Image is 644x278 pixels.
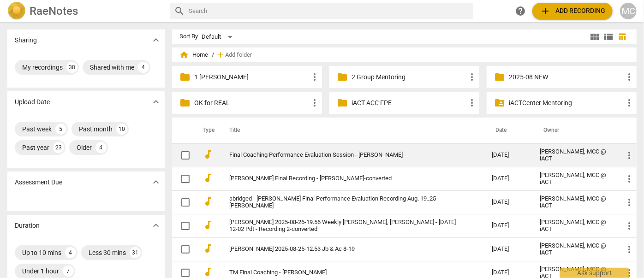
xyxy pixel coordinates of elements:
span: expand_more [150,96,161,107]
span: expand_more [150,220,161,231]
span: more_vert [624,244,635,255]
span: Add recording [540,6,605,17]
span: more_vert [624,97,635,108]
div: Up to 10 mins [22,248,61,257]
span: folder [337,97,348,108]
span: table_chart [618,32,627,41]
td: [DATE] [484,143,532,167]
span: more_vert [624,150,635,161]
button: Tile view [588,30,602,44]
h2: RaeNotes [30,5,78,18]
span: / [212,52,214,59]
div: 4 [138,62,149,73]
span: add [216,50,225,59]
span: audiotrack [203,149,214,160]
a: [PERSON_NAME] Final Recording - [PERSON_NAME]-converted [229,175,459,182]
div: Default [202,30,236,44]
div: [PERSON_NAME], MCC @ iACT [540,148,609,162]
span: more_vert [309,97,320,108]
button: Show more [149,95,163,109]
span: audiotrack [203,266,214,278]
td: [DATE] [484,214,532,237]
th: Type [195,118,218,143]
span: help [515,6,526,17]
button: Show more [149,33,163,47]
span: more_vert [624,197,635,208]
div: 7 [63,266,74,277]
p: Upload Date [15,97,50,107]
button: Table view [615,30,629,44]
span: more_vert [466,97,477,108]
span: folder_shared [494,97,505,108]
p: Sharing [15,35,37,45]
div: 38 [66,62,78,73]
span: folder [179,97,191,108]
div: 31 [130,247,141,258]
p: iACTCenter Mentoring [509,98,624,108]
div: Less 30 mins [89,248,126,257]
div: My recordings [22,63,63,72]
a: Final Coaching Performance Evaluation Session - [PERSON_NAME] [229,152,459,159]
div: Past year [22,143,49,152]
span: more_vert [466,71,477,83]
div: 4 [65,247,76,258]
th: Owner [532,118,616,143]
span: add [540,6,551,17]
div: Sort By [179,33,198,40]
p: 2 Group Mentoring [352,72,466,82]
p: OK for REAL [194,98,309,108]
span: audiotrack [203,219,214,231]
td: [DATE] [484,167,532,190]
div: Ask support [560,268,629,278]
span: Add folder [225,52,252,59]
button: Show more [149,219,163,232]
div: [PERSON_NAME], MCC @ iACT [540,219,609,233]
div: 10 [116,124,127,135]
p: 2025-08 NEW [509,72,624,82]
button: Upload [532,3,613,19]
div: 23 [53,142,64,153]
a: [PERSON_NAME] 2025-08-26-19.56 Weekly [PERSON_NAME], [PERSON_NAME] - [DATE] 12-02 Pdt - Recording... [229,219,459,233]
th: Title [218,118,484,143]
a: Help [512,3,529,19]
span: more_vert [624,71,635,83]
p: Assessment Due [15,177,62,187]
a: LogoRaeNotes [7,2,163,20]
a: abridged - [PERSON_NAME] Final Performance Evaluation Recording Aug. 19_25 - [PERSON_NAME] [229,195,459,209]
span: more_vert [624,173,635,184]
div: Under 1 hour [22,266,59,276]
span: view_list [603,31,614,42]
button: List view [602,30,615,44]
span: expand_more [150,177,161,188]
span: expand_more [150,35,161,46]
td: [DATE] [484,190,532,214]
span: audiotrack [203,243,214,254]
button: MC [620,3,637,19]
span: view_module [589,31,600,42]
div: Shared with me [90,63,134,72]
p: Duration [15,221,40,231]
a: TM Final Coaching - [PERSON_NAME] [229,269,459,276]
span: folder [179,71,191,83]
th: Date [484,118,532,143]
span: home [179,50,189,59]
span: Home [179,50,208,59]
span: more_vert [309,71,320,83]
span: folder [337,71,348,83]
div: Past month [79,124,113,134]
span: audiotrack [203,172,214,183]
a: [PERSON_NAME] 2025-08-25-12.53 Jb & Ac 8-19 [229,246,459,253]
div: 5 [55,124,66,135]
div: [PERSON_NAME], MCC @ iACT [540,172,609,186]
span: more_vert [624,220,635,231]
div: [PERSON_NAME], MCC @ iACT [540,195,609,209]
div: Past week [22,124,52,134]
button: Show more [149,175,163,189]
span: audiotrack [203,196,214,207]
div: [PERSON_NAME], MCC @ iACT [540,243,609,256]
img: Logo [7,2,26,20]
span: search [174,6,185,17]
input: Search [189,4,470,18]
td: [DATE] [484,237,532,261]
